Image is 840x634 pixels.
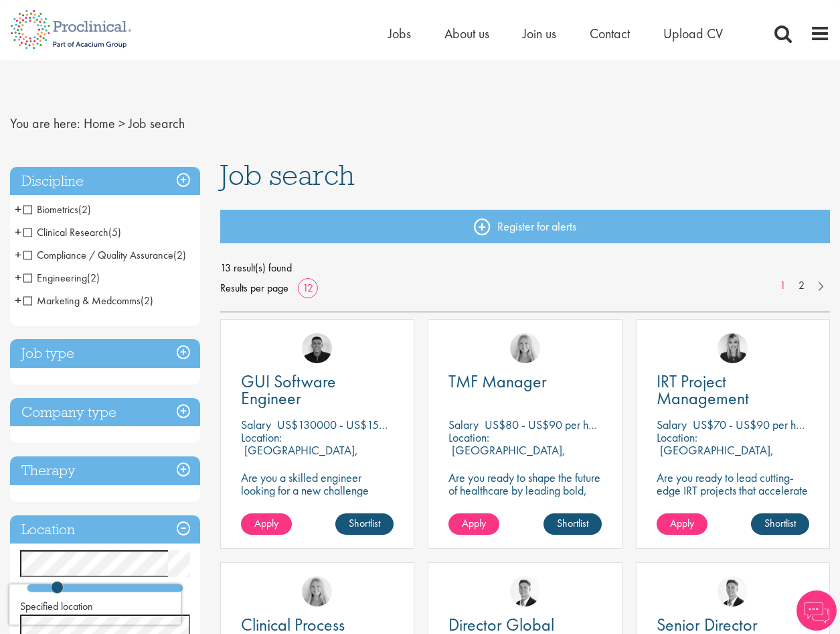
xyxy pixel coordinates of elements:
p: US$80 - US$90 per hour [485,417,603,432]
span: Job search [129,115,185,132]
span: Compliance / Quality Assurance [23,248,173,262]
span: Marketing & Medcomms [23,294,153,308]
img: George Watson [510,576,540,607]
span: Compliance / Quality Assurance [23,248,186,262]
iframe: reCAPTCHA [9,584,181,625]
a: Apply [657,513,707,535]
p: [GEOGRAPHIC_DATA], [GEOGRAPHIC_DATA] [241,442,358,470]
span: > [118,115,125,132]
span: IRT Project Management [657,370,749,409]
span: Clinical Research [23,225,121,239]
img: Christian Andersen [302,333,332,363]
a: Apply [448,513,499,535]
span: 13 result(s) found [220,258,830,278]
a: 12 [298,281,318,295]
a: Apply [241,513,292,535]
span: Marketing & Medcomms [23,294,141,308]
p: Are you ready to lead cutting-edge IRT projects that accelerate clinical breakthroughs in biotech? [657,471,809,522]
h3: Job type [10,339,200,368]
img: Chatbot [796,590,837,631]
span: Job search [220,157,355,193]
p: US$130000 - US$150000 per annum [277,417,456,432]
span: TMF Manager [448,370,547,393]
p: Are you a skilled engineer looking for a new challenge where you can shape the future of healthca... [241,471,394,535]
span: You are here: [10,115,80,132]
a: 2 [792,278,811,294]
p: US$70 - US$90 per hour [693,417,811,432]
h3: Company type [10,398,200,427]
span: (5) [108,225,121,239]
span: Location: [241,430,282,445]
span: (2) [141,294,153,308]
span: Salary [448,417,479,432]
span: + [15,290,21,310]
p: [GEOGRAPHIC_DATA], [GEOGRAPHIC_DATA] [448,442,566,470]
span: + [15,267,21,288]
span: Engineering [23,271,87,285]
img: George Watson [718,576,748,607]
img: Shannon Briggs [510,333,540,363]
span: + [15,199,21,219]
span: Salary [241,417,271,432]
span: Apply [462,516,486,530]
span: (2) [87,271,100,285]
a: Contact [590,25,630,42]
a: breadcrumb link [84,115,115,132]
a: 1 [773,278,792,294]
p: [GEOGRAPHIC_DATA], [GEOGRAPHIC_DATA] [657,442,774,470]
a: Shortlist [751,513,809,535]
a: GUI Software Engineer [241,373,394,407]
span: Apply [670,516,694,530]
h3: Location [10,515,200,544]
span: Location: [448,430,489,445]
p: Are you ready to shape the future of healthcare by leading bold, data-driven TMF strategies in a ... [448,471,601,535]
a: TMF Manager [448,373,601,390]
a: Jobs [388,25,411,42]
span: Results per page [220,278,288,298]
span: Location: [657,430,697,445]
h3: Discipline [10,167,200,196]
span: + [15,245,21,265]
a: Register for alerts [220,210,830,243]
img: Shannon Briggs [302,576,332,607]
a: Shortlist [335,513,394,535]
span: Salary [657,417,687,432]
h3: Therapy [10,456,200,485]
span: Apply [254,516,278,530]
a: IRT Project Management [657,373,809,407]
span: Clinical Research [23,225,108,239]
img: Janelle Jones [718,333,748,363]
span: (2) [78,202,91,216]
span: Engineering [23,271,100,285]
span: + [15,222,21,242]
span: (2) [173,248,186,262]
a: Upload CV [663,25,723,42]
a: Shortlist [543,513,602,535]
span: Biometrics [23,202,78,216]
a: Join us [523,25,556,42]
a: About us [444,25,489,42]
span: GUI Software Engineer [241,370,336,409]
span: Biometrics [23,202,91,216]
